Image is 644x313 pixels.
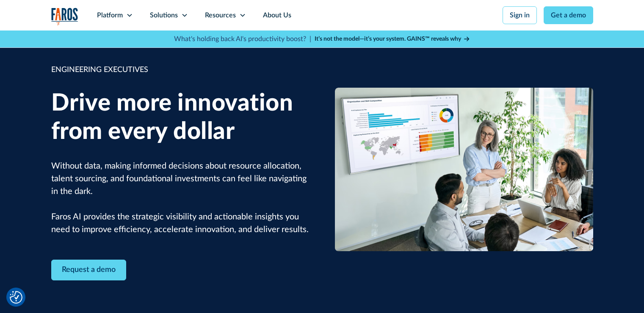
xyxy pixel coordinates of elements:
div: ENGINEERING EXECUTIVES [51,64,310,76]
a: Contact Modal [51,260,126,280]
p: Without data, making informed decisions about resource allocation, talent sourcing, and foundatio... [51,160,310,236]
div: Solutions [150,10,178,20]
strong: It’s not the model—it’s your system. GAINS™ reveals why [315,36,461,42]
button: Cookie Settings [10,291,22,304]
a: Get a demo [544,6,593,24]
a: It’s not the model—it’s your system. GAINS™ reveals why [315,35,470,44]
p: What's holding back AI's productivity boost? | [174,34,311,44]
div: Platform [97,10,123,20]
h1: Drive more innovation from every dollar [51,89,310,146]
a: home [51,8,78,25]
a: Sign in [503,6,537,24]
img: Logo of the analytics and reporting company Faros. [51,8,78,25]
img: Revisit consent button [10,291,22,304]
div: Resources [205,10,236,20]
